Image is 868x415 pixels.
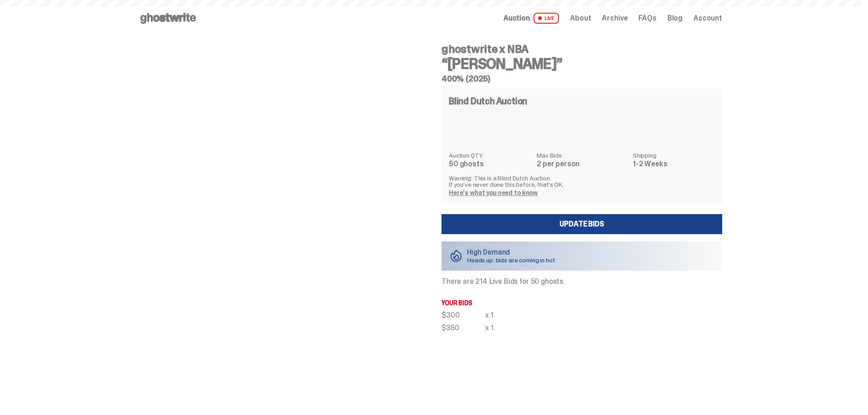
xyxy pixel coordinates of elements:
h4: ghostwrite x NBA [442,44,722,55]
a: About [570,15,591,22]
p: There are 214 Live Bids for 50 ghosts. [442,278,722,285]
a: Blog [668,15,683,22]
div: x 1 [485,324,493,332]
div: x 1 [485,312,493,319]
h3: “[PERSON_NAME]” [442,56,722,71]
a: Archive [602,15,627,22]
a: Update Bids [442,214,722,234]
p: Your bids [442,300,722,306]
dt: Shipping [633,152,715,159]
span: LIVE [534,13,560,24]
a: FAQs [638,15,656,22]
h5: 400% (2025) [442,75,722,83]
p: Warning: This is a Blind Dutch Auction. If you’ve never done this before, that’s OK. [449,175,715,188]
a: Here's what you need to know [449,189,538,197]
dd: 2 per person [537,160,627,168]
dd: 1-2 Weeks [633,160,715,168]
dt: Max Bids [537,152,627,159]
a: Account [693,15,722,22]
dt: Auction QTY [449,152,531,159]
div: $350 [442,324,485,332]
span: Auction [503,15,530,22]
a: Auction LIVE [503,13,559,24]
p: Heads up: bids are coming in hot [467,257,555,263]
p: High Demand [467,249,555,256]
div: $300 [442,312,485,319]
h4: Blind Dutch Auction [449,97,527,106]
dd: 50 ghosts [449,160,531,168]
